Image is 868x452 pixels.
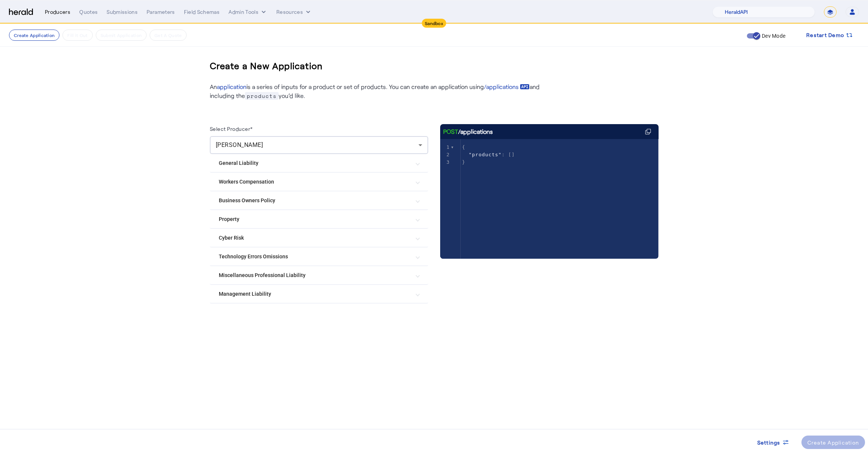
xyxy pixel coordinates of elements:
button: Restart Demo [800,28,859,42]
button: Settings [751,436,795,449]
span: Restart Demo [806,31,844,40]
mat-expansion-panel-header: Business Owners Policy [210,191,428,209]
button: Submit Application [96,30,147,41]
mat-panel-title: Business Owners Policy [219,197,410,205]
span: products [245,92,279,100]
div: Producers [45,8,70,16]
mat-expansion-panel-header: Cyber Risk [210,229,428,247]
button: Fill it Out [62,30,92,41]
mat-panel-title: Cyber Risk [219,234,410,242]
img: Herald Logo [9,9,33,16]
herald-code-block: /applications [440,124,659,244]
mat-expansion-panel-header: Workers Compensation [210,173,428,191]
button: Create Application [9,30,59,41]
div: Quotes [79,8,98,16]
a: /applications [484,82,530,91]
span: "products" [469,152,502,157]
mat-expansion-panel-header: Technology Errors Omissions [210,247,428,265]
div: /applications [443,127,493,136]
button: Resources dropdown menu [276,8,312,16]
mat-panel-title: Technology Errors Omissions [219,253,410,261]
mat-expansion-panel-header: Miscellaneous Professional Liability [210,266,428,284]
mat-panel-title: Management Liability [219,290,410,298]
mat-panel-title: Workers Compensation [219,178,410,186]
mat-panel-title: General Liability [219,159,410,167]
div: Field Schemas [184,8,220,16]
span: { [462,144,466,150]
span: POST [443,127,458,136]
div: 2 [440,151,451,159]
div: 3 [440,159,451,166]
div: Sandbox [422,19,446,28]
mat-expansion-panel-header: Management Liability [210,285,428,303]
button: Get A Quote [150,30,187,41]
label: Dev Mode [760,32,785,40]
a: application [217,83,246,90]
div: Submissions [107,8,138,16]
div: 1 [440,144,451,151]
span: } [462,159,466,165]
mat-panel-title: Property [219,215,410,223]
mat-expansion-panel-header: General Liability [210,154,428,172]
mat-expansion-panel-header: Property [210,210,428,228]
mat-panel-title: Miscellaneous Professional Liability [219,271,410,279]
span: Settings [757,439,780,446]
label: Select Producer* [210,126,253,132]
span: [PERSON_NAME] [216,141,263,148]
p: An is a series of inputs for a product or set of products. You can create an application using an... [210,82,546,100]
button: internal dropdown menu [228,8,267,16]
h3: Create a New Application [210,54,323,78]
div: Parameters [147,8,175,16]
span: : [] [462,152,515,157]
